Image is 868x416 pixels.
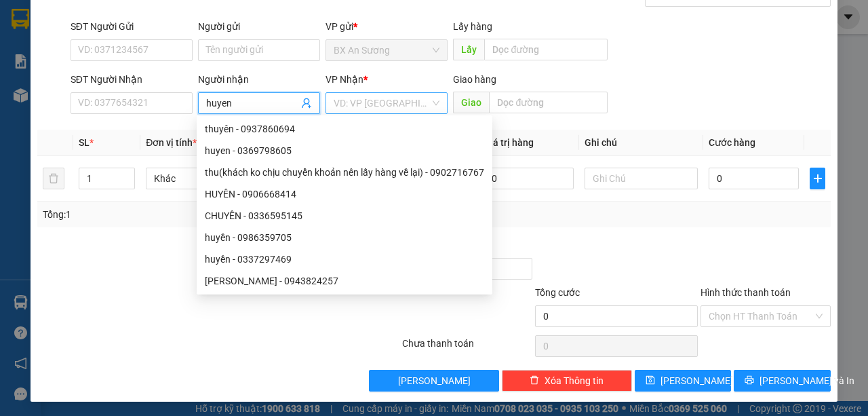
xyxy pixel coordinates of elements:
[197,270,492,292] div: khánh huyền - 0943824257
[701,287,791,298] label: Hình thức thanh toán
[197,227,492,248] div: huyền - 0986359705
[453,74,496,85] span: Giao hàng
[530,375,539,386] span: delete
[154,168,251,189] span: Khác
[484,168,574,189] input: 0
[197,140,492,162] div: huyen - 0369798605
[759,373,854,388] span: [PERSON_NAME] và In
[635,370,732,392] button: save[PERSON_NAME]
[369,370,499,392] button: [PERSON_NAME]
[502,370,632,392] button: deleteXóa Thông tin
[71,72,193,87] div: SĐT Người Nhận
[205,165,484,180] div: thu(khách ko chịu chuyển khoản nên lấy hàng về lại) - 0902716767
[205,143,484,158] div: huyen - 0369798605
[197,205,492,227] div: CHUYÊN - 0336595145
[734,370,831,392] button: printer[PERSON_NAME] và In
[325,74,363,85] span: VP Nhận
[71,19,193,34] div: SĐT Người Gửi
[198,72,320,87] div: Người nhận
[660,373,733,388] span: [PERSON_NAME]
[745,375,754,386] span: printer
[205,273,484,288] div: [PERSON_NAME] - 0943824257
[585,168,698,189] input: Ghi Chú
[453,21,492,32] span: Lấy hàng
[197,118,492,140] div: thuyên - 0937860694
[146,137,197,148] span: Đơn vị tính
[205,252,484,267] div: huyền - 0337297469
[579,130,703,156] th: Ghi chú
[197,162,492,183] div: thu(khách ko chịu chuyển khoản nên lấy hàng về lại) - 0902716767
[325,19,448,34] div: VP gửi
[401,336,534,360] div: Chưa thanh toán
[646,375,655,386] span: save
[79,137,90,148] span: SL
[205,208,484,223] div: CHUYÊN - 0336595145
[484,39,607,60] input: Dọc đường
[484,137,534,148] span: Giá trị hàng
[334,40,439,60] span: BX An Sương
[398,373,471,388] span: [PERSON_NAME]
[709,137,755,148] span: Cước hàng
[43,168,64,189] button: delete
[43,207,336,222] div: Tổng: 1
[198,19,320,34] div: Người gửi
[301,98,312,109] span: user-add
[205,230,484,245] div: huyền - 0986359705
[810,173,825,184] span: plus
[535,287,580,298] span: Tổng cước
[810,168,825,189] button: plus
[453,92,489,113] span: Giao
[489,92,607,113] input: Dọc đường
[197,183,492,205] div: HUYÊN - 0906668414
[197,248,492,270] div: huyền - 0337297469
[205,187,484,202] div: HUYÊN - 0906668414
[453,39,484,60] span: Lấy
[545,373,604,388] span: Xóa Thông tin
[205,121,484,136] div: thuyên - 0937860694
